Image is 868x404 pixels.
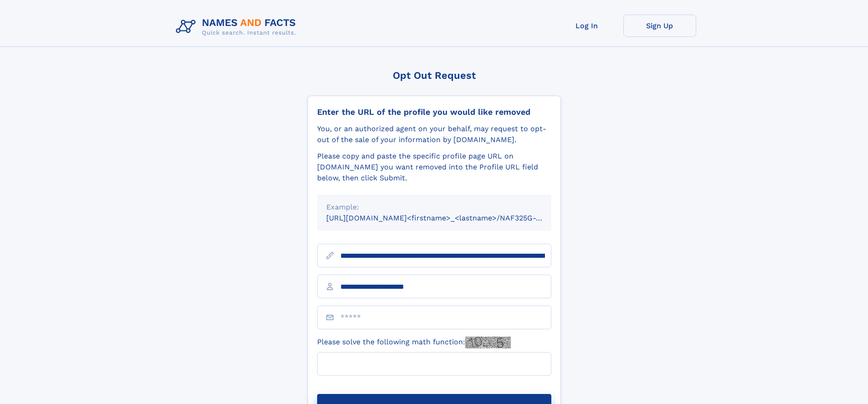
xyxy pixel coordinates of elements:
[317,337,511,348] label: Please solve the following math function:
[326,214,569,222] small: [URL][DOMAIN_NAME]<firstname>_<lastname>/NAF325G-xxxxxxxx
[317,107,551,117] div: Enter the URL of the profile you would like removed
[550,15,623,37] a: Log In
[172,15,303,39] img: Logo Names and Facts
[308,70,561,81] div: Opt Out Request
[326,202,542,213] div: Example:
[623,15,696,37] a: Sign Up
[317,151,551,184] div: Please copy and paste the specific profile page URL on [DOMAIN_NAME] you want removed into the Pr...
[317,123,551,145] div: You, or an authorized agent on your behalf, may request to opt-out of the sale of your informatio...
